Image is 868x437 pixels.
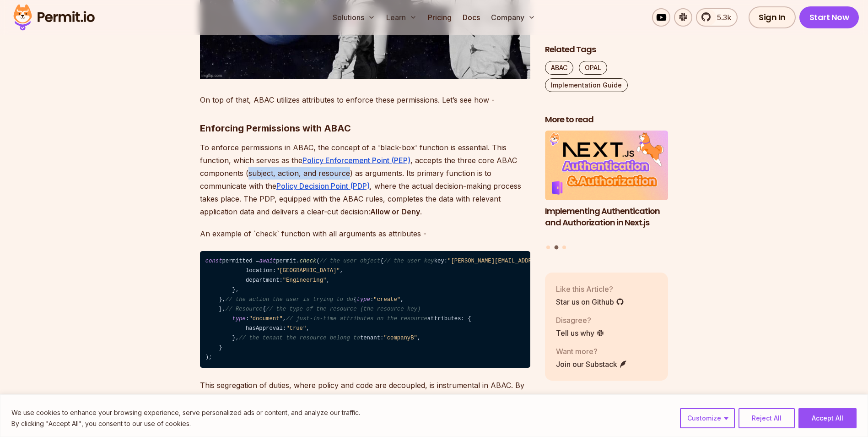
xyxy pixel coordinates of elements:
a: Docs [459,8,484,27]
a: Tell us why [556,328,604,339]
strong: Allow or Deny [370,207,420,216]
p: We use cookies to enhance your browsing experience, serve personalized ads or content, and analyz... [11,407,360,418]
span: "[GEOGRAPHIC_DATA]" [276,268,340,274]
span: // just-in-time attributes on the resource [286,316,427,322]
span: 5.3k [712,12,731,23]
p: To enforce permissions in ABAC, the concept of a 'black-box' function is essential. This function... [200,141,530,218]
span: // the user object [320,258,380,264]
a: Implementation Guide [545,78,628,92]
strong: Enforcing Permissions with ABAC [200,123,351,134]
span: const [205,258,222,264]
span: // the type of the resource (the resource key) [266,306,421,312]
button: Go to slide 3 [562,246,566,249]
a: Sign In [749,6,796,28]
a: Implementing Authentication and Authorization in Next.jsImplementing Authentication and Authoriza... [545,131,669,240]
a: ABAC [545,61,573,75]
a: Policy Enforcement Point (PEP) [302,156,410,165]
a: Star us on Github [556,296,624,307]
span: // the user key [383,258,434,264]
p: Like this Article? [556,284,624,295]
a: OPAL [579,61,607,75]
span: type [232,316,246,322]
img: Permit logo [9,2,99,33]
span: "companyB" [383,335,417,341]
button: Learn [383,8,421,27]
span: check [300,258,317,264]
button: Company [487,8,539,27]
h2: Related Tags [545,44,669,55]
button: Customize [680,408,735,428]
span: // the tenant the resource belong to [239,335,360,341]
button: Go to slide 2 [554,246,558,250]
p: By clicking "Accept All", you consent to our use of cookies. [11,418,360,429]
button: Go to slide 1 [546,246,550,249]
h2: More to read [545,114,669,126]
a: Join our Substack [556,359,627,370]
span: // the action the user is trying to do [226,296,353,303]
p: Want more? [556,346,627,357]
p: Disagree? [556,315,604,326]
a: Pricing [424,8,455,27]
img: Implementing Authentication and Authorization in Next.js [545,131,669,201]
span: // Resource [226,306,263,312]
button: Reject All [739,408,795,428]
code: permitted = permit. ( { key: , attributes: { location: , department: , }, }, { : , }, { : , attri... [200,251,530,368]
button: Solutions [329,8,379,27]
button: Accept All [798,408,857,428]
a: Start Now [799,6,859,28]
span: await [259,258,276,264]
h3: Implementing Authentication and Authorization in Next.js [545,206,669,229]
li: 2 of 3 [545,131,669,240]
a: Policy Decision Point (PDP) [276,181,370,191]
span: "Engineering" [283,277,327,284]
div: Posts [545,131,669,251]
span: type [357,296,370,303]
a: 5.3k [696,8,738,27]
span: "[PERSON_NAME][EMAIL_ADDRESS][DOMAIN_NAME]" [447,258,592,264]
span: "create" [373,296,400,303]
span: "document" [249,316,283,322]
p: An example of `check` function with all arguments as attributes - [200,227,530,240]
span: "true" [286,325,306,332]
p: On top of that, ABAC utilizes attributes to enforce these permissions. Let’s see how - [200,93,530,106]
